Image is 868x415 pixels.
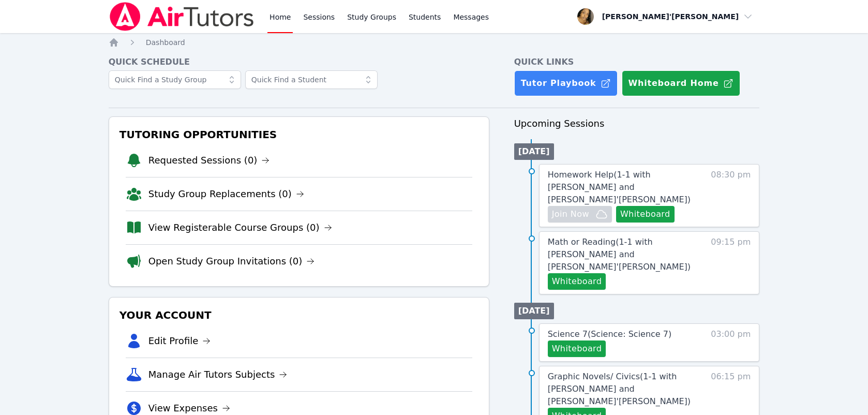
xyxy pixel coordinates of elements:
span: 03:00 pm [711,328,751,357]
h3: Upcoming Sessions [514,116,760,131]
span: Join Now [552,208,589,220]
span: Math or Reading ( 1-1 with [PERSON_NAME] and [PERSON_NAME]'[PERSON_NAME] ) [548,237,691,272]
input: Quick Find a Study Group [109,70,241,89]
a: Math or Reading(1-1 with [PERSON_NAME] and [PERSON_NAME]'[PERSON_NAME]) [548,236,700,273]
button: Whiteboard [616,206,675,223]
span: Messages [453,12,489,22]
button: Join Now [548,206,612,223]
li: [DATE] [514,303,554,319]
a: Homework Help(1-1 with [PERSON_NAME] and [PERSON_NAME]'[PERSON_NAME]) [548,169,700,206]
button: Whiteboard [548,273,606,290]
span: 08:30 pm [711,169,751,223]
span: Graphic Novels/ Civics ( 1-1 with [PERSON_NAME] and [PERSON_NAME]'[PERSON_NAME] ) [548,372,691,406]
a: Open Study Group Invitations (0) [148,254,315,269]
a: Science 7(Science: Science 7) [548,328,672,340]
span: 09:15 pm [711,236,751,290]
li: [DATE] [514,143,554,160]
a: View Registerable Course Groups (0) [148,220,332,235]
img: Air Tutors [109,2,255,31]
nav: Breadcrumb [109,37,760,48]
a: Graphic Novels/ Civics(1-1 with [PERSON_NAME] and [PERSON_NAME]'[PERSON_NAME]) [548,370,700,408]
a: Edit Profile [148,334,211,348]
h3: Tutoring Opportunities [117,125,481,144]
input: Quick Find a Student [245,70,378,89]
button: Whiteboard [548,340,606,357]
h4: Quick Schedule [109,56,489,68]
h3: Your Account [117,306,481,324]
a: Tutor Playbook [514,70,618,96]
span: Dashboard [146,38,185,47]
h4: Quick Links [514,56,760,68]
a: Dashboard [146,37,185,48]
a: Requested Sessions (0) [148,153,270,168]
span: Science 7 ( Science: Science 7 ) [548,329,672,339]
span: Homework Help ( 1-1 with [PERSON_NAME] and [PERSON_NAME]'[PERSON_NAME] ) [548,170,691,204]
button: Whiteboard Home [622,70,740,96]
a: Study Group Replacements (0) [148,187,304,201]
a: Manage Air Tutors Subjects [148,367,288,382]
